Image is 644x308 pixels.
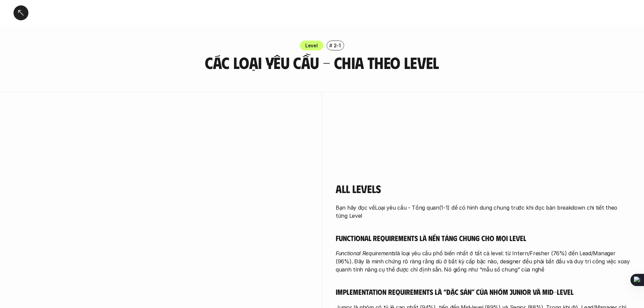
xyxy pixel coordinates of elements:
h5: overview [356,120,387,130]
h5: Functional Requirements là nền tảng chung cho mọi level [336,233,630,243]
p: Level [305,42,318,49]
p: Khảo sát theo level cho thấy: là nền tảng xuyên suốt ở mọi cấp độ, tập trung nhiều ở Junior, Busi... [347,135,620,167]
h4: All levels [336,182,630,195]
em: Functional Requirements [336,250,396,257]
p: 2-1 [334,42,341,49]
p: Bạn hãy đọc về (1-1) để có hình dung chung trước khi đọc bản breakdown chi tiết theo từng Level [336,204,630,220]
em: Functional [421,136,446,142]
a: Loại yêu cầu - Tổng quan [375,204,439,211]
em: Implementation [540,136,578,142]
h3: Các loại yêu cầu - Chia theo level [178,54,466,72]
p: là loại yêu cầu phổ biến nhất ở tất cả level: từ Intern/Fresher (76%) đến Lead/Manager (96%). Đây... [336,249,630,274]
h6: # [329,43,332,48]
h5: Implementation Requirements là “đặc sản” của nhóm Junior và Mid-level [336,287,630,297]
